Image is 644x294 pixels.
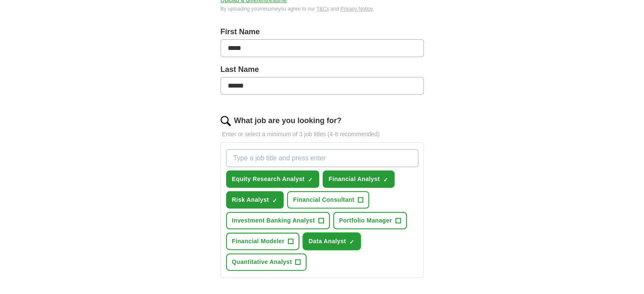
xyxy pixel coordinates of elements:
[232,195,269,204] span: Risk Analyst
[383,176,388,183] span: ✓
[329,175,380,184] span: Financial Analyst
[232,258,292,267] span: Quantitative Analyst
[221,5,424,13] div: By uploading your resume you agree to our and .
[221,130,424,139] p: Enter or select a minimum of 3 job titles (4-8 recommended)
[226,233,299,250] button: Financial Modeler
[226,253,307,271] button: Quantitative Analyst
[293,195,354,204] span: Financial Consultant
[323,170,395,188] button: Financial Analyst✓
[308,176,313,183] span: ✓
[340,6,373,12] a: Privacy Notice
[232,216,315,225] span: Investment Banking Analyst
[339,216,392,225] span: Portfolio Manager
[232,175,305,184] span: Equity Research Analyst
[226,212,330,229] button: Investment Banking Analyst
[287,191,369,209] button: Financial Consultant
[221,116,231,126] img: search.png
[234,115,342,126] label: What job are you looking for?
[303,233,361,250] button: Data Analyst✓
[221,64,424,75] label: Last Name
[226,170,320,188] button: Equity Research Analyst✓
[349,239,354,245] span: ✓
[333,212,407,229] button: Portfolio Manager
[316,6,329,12] a: T&Cs
[309,237,346,246] span: Data Analyst
[221,26,424,38] label: First Name
[232,237,285,246] span: Financial Modeler
[226,149,418,167] input: Type a job title and press enter
[272,197,277,204] span: ✓
[226,191,284,209] button: Risk Analyst✓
